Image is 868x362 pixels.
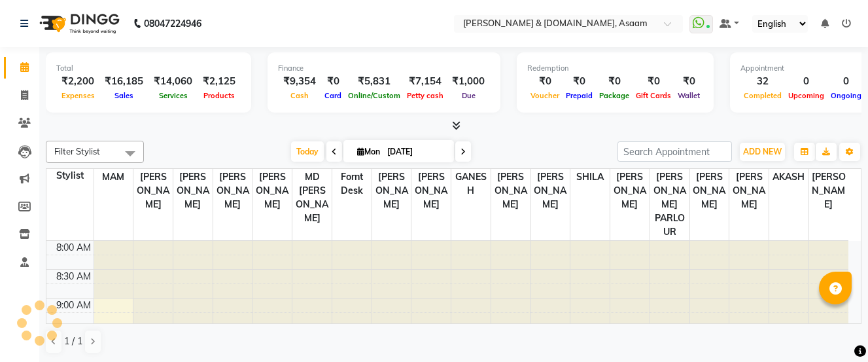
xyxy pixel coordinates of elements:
[617,141,732,162] input: Search Appointment
[674,74,703,89] div: ₹0
[148,74,198,89] div: ₹14,060
[58,91,98,100] span: Expenses
[372,169,411,213] span: [PERSON_NAME]
[451,169,491,199] span: GANESH
[563,74,596,89] div: ₹0
[785,74,827,89] div: 0
[354,147,383,156] span: Mon
[527,74,563,89] div: ₹0
[252,169,292,213] span: [PERSON_NAME]
[809,169,848,213] span: [PERSON_NAME]
[321,91,345,100] span: Card
[133,169,173,213] span: [PERSON_NAME]
[411,169,451,213] span: [PERSON_NAME]
[54,270,94,283] div: 8:30 AM
[213,169,252,213] span: [PERSON_NAME]
[278,74,321,89] div: ₹9,354
[173,169,213,213] span: [PERSON_NAME]
[200,91,238,100] span: Products
[785,91,827,100] span: Upcoming
[596,91,633,100] span: Package
[33,5,123,42] img: logo
[54,241,94,255] div: 8:00 AM
[144,5,201,42] b: 08047224946
[56,63,241,74] div: Total
[563,91,596,100] span: Prepaid
[633,91,674,100] span: Gift Cards
[94,169,133,185] span: MAM
[404,91,447,100] span: Petty cash
[198,74,241,89] div: ₹2,125
[459,91,479,100] span: Due
[383,142,449,162] input: 2025-09-01
[729,169,769,213] span: [PERSON_NAME]
[769,169,808,185] span: AKASH
[531,169,570,213] span: [PERSON_NAME]
[740,91,785,100] span: Completed
[54,299,94,312] div: 9:00 AM
[527,91,563,100] span: Voucher
[827,74,865,89] div: 0
[54,146,100,156] span: Filter Stylist
[332,169,372,199] span: fornt desk
[491,169,530,213] span: [PERSON_NAME]
[321,74,345,89] div: ₹0
[690,169,729,213] span: [PERSON_NAME]
[278,63,490,74] div: Finance
[610,169,650,213] span: [PERSON_NAME]
[650,169,689,240] span: [PERSON_NAME] PARLOUR
[99,74,148,89] div: ₹16,185
[291,141,324,162] span: Today
[633,74,674,89] div: ₹0
[64,335,82,348] span: 1 / 1
[292,169,332,226] span: MD [PERSON_NAME]
[570,169,610,185] span: SHILA
[111,91,137,100] span: Sales
[287,91,312,100] span: Cash
[743,147,782,156] span: ADD NEW
[345,91,404,100] span: Online/Custom
[527,63,703,74] div: Redemption
[56,74,99,89] div: ₹2,200
[827,91,865,100] span: Ongoing
[740,74,785,89] div: 32
[46,169,94,183] div: Stylist
[674,91,703,100] span: Wallet
[596,74,633,89] div: ₹0
[345,74,404,89] div: ₹5,831
[740,143,785,161] button: ADD NEW
[447,74,490,89] div: ₹1,000
[156,91,191,100] span: Services
[404,74,447,89] div: ₹7,154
